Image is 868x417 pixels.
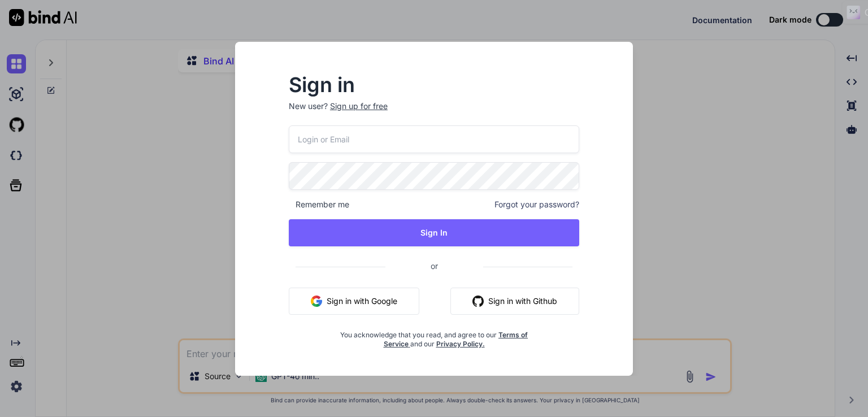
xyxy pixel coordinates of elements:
[289,288,419,315] button: Sign in with Google
[472,296,484,307] img: github
[494,199,579,210] span: Forgot your password?
[330,101,388,112] div: Sign up for free
[289,76,579,94] h2: Sign in
[311,296,322,307] img: google
[289,219,579,246] button: Sign In
[289,199,349,210] span: Remember me
[385,252,483,280] span: or
[289,101,579,125] p: New user?
[337,324,531,349] div: You acknowledge that you read, and agree to our and our
[384,331,528,348] a: Terms of Service
[436,340,485,348] a: Privacy Policy.
[289,125,579,153] input: Login or Email
[450,288,579,315] button: Sign in with Github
